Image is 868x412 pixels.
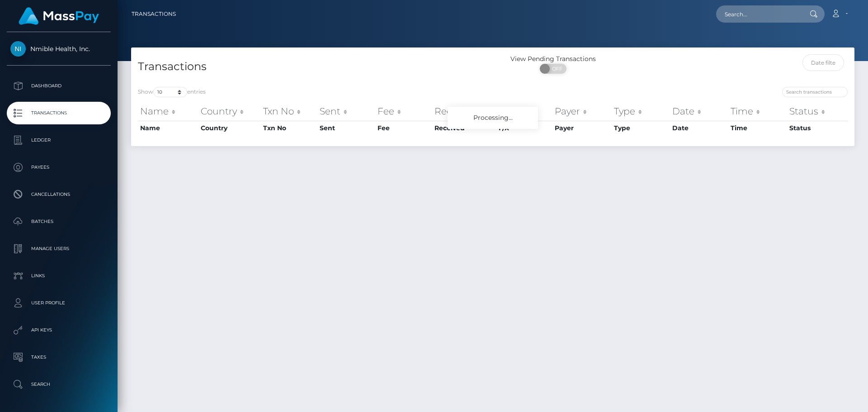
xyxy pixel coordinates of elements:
[448,107,538,129] div: Processing...
[138,87,206,97] label: Show entries
[198,121,261,135] th: Country
[7,156,111,179] a: Payees
[493,54,613,64] div: View Pending Transactions
[10,215,107,228] p: Batches
[7,129,111,152] a: Ledger
[317,121,375,135] th: Sent
[787,121,848,135] th: Status
[7,45,111,53] span: Nmible Health, Inc.
[153,87,187,97] select: Showentries
[7,319,111,341] a: API Keys
[138,102,198,120] th: Name
[375,102,432,120] th: Fee
[7,292,111,314] a: User Profile
[728,121,787,135] th: Time
[10,242,107,256] p: Manage Users
[432,102,496,120] th: Received
[432,121,496,135] th: Received
[10,350,107,364] p: Taxes
[728,102,787,120] th: Time
[7,102,111,124] a: Transactions
[261,121,317,135] th: Txn No
[716,5,801,23] input: Search...
[670,102,728,120] th: Date
[10,106,107,120] p: Transactions
[802,54,844,71] input: Date filter
[132,5,176,24] a: Transactions
[261,102,317,120] th: Txn No
[552,121,612,135] th: Payer
[782,87,848,97] input: Search transactions
[7,237,111,260] a: Manage Users
[7,265,111,287] a: Links
[138,59,486,75] h4: Transactions
[7,210,111,233] a: Batches
[10,378,107,391] p: Search
[10,133,107,147] p: Ledger
[10,41,26,57] img: Nmible Health, Inc.
[7,75,111,97] a: Dashboard
[10,323,107,337] p: API Keys
[552,102,612,120] th: Payer
[496,102,552,120] th: F/X
[612,102,670,120] th: Type
[10,269,107,283] p: Links
[198,102,261,120] th: Country
[7,346,111,369] a: Taxes
[19,7,99,25] img: MassPay Logo
[7,373,111,396] a: Search
[10,161,107,174] p: Payees
[612,121,670,135] th: Type
[7,183,111,206] a: Cancellations
[670,121,728,135] th: Date
[787,102,848,120] th: Status
[10,79,107,93] p: Dashboard
[375,121,432,135] th: Fee
[10,188,107,201] p: Cancellations
[545,64,567,74] span: OFF
[317,102,375,120] th: Sent
[138,121,198,135] th: Name
[10,296,107,310] p: User Profile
